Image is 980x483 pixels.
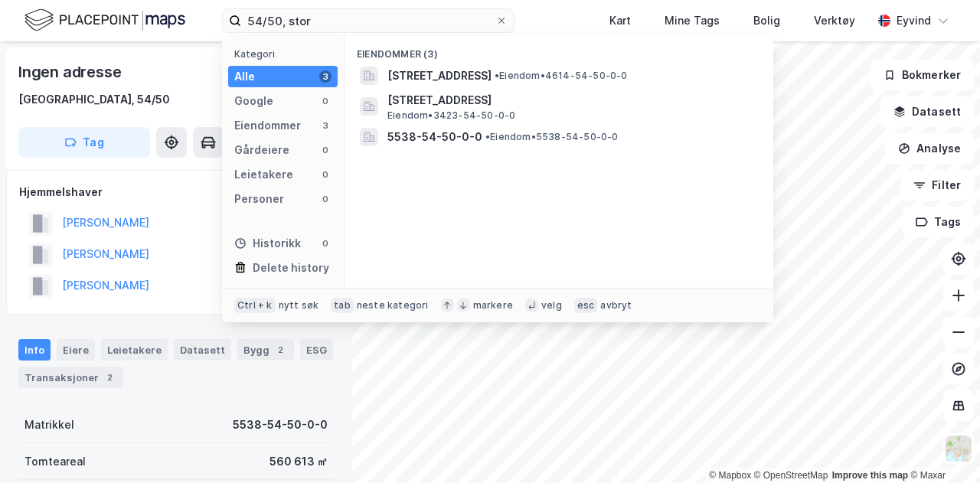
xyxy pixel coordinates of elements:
[101,339,168,361] div: Leietakere
[234,141,289,159] div: Gårdeiere
[387,67,492,85] span: [STREET_ADDRESS]
[387,91,755,109] span: [STREET_ADDRESS]
[18,339,51,361] div: Info
[18,90,170,109] div: [GEOGRAPHIC_DATA], 54/50
[319,144,332,156] div: 0
[387,128,482,146] span: 5538-54-50-0-0
[880,96,974,127] button: Datasett
[234,298,276,313] div: Ctrl + k
[57,339,95,361] div: Eiere
[574,298,598,313] div: esc
[19,183,333,201] div: Hjemmelshaver
[241,9,495,32] input: Søk på adresse, matrikkel, gårdeiere, leietakere eller personer
[871,60,974,90] button: Bokmerker
[18,127,150,158] button: Tag
[473,299,513,312] div: markere
[319,237,332,250] div: 0
[18,60,124,84] div: Ingen adresse
[319,70,332,83] div: 3
[237,339,294,361] div: Bygg
[345,36,773,64] div: Eiendommer (3)
[832,470,908,481] a: Improve this map
[903,410,980,483] div: Kontrollprogram for chat
[24,7,185,34] img: logo.f888ab2527a4732fd821a326f86c7f29.svg
[331,298,354,313] div: tab
[24,416,74,434] div: Matrikkel
[754,470,828,481] a: OpenStreetMap
[300,339,333,361] div: ESG
[495,70,628,82] span: Eiendom • 4614-54-50-0-0
[600,299,632,312] div: avbryt
[279,299,319,312] div: nytt søk
[485,131,619,143] span: Eiendom • 5538-54-50-0-0
[269,452,328,471] div: 560 613 ㎡
[234,92,273,110] div: Google
[234,116,301,135] div: Eiendommer
[319,168,332,181] div: 0
[234,190,284,208] div: Personer
[495,70,499,81] span: •
[234,165,293,184] div: Leietakere
[897,11,931,30] div: Eyvind
[903,410,980,483] iframe: Chat Widget
[485,131,490,142] span: •
[174,339,231,361] div: Datasett
[814,11,855,30] div: Verktøy
[387,109,515,122] span: Eiendom • 3423-54-50-0-0
[885,133,974,164] button: Analyse
[609,11,631,30] div: Kart
[233,416,328,434] div: 5538-54-50-0-0
[541,299,562,312] div: velg
[24,452,86,471] div: Tomteareal
[903,207,974,237] button: Tags
[102,370,117,385] div: 2
[234,234,301,253] div: Historikk
[319,119,332,132] div: 3
[900,170,974,201] button: Filter
[709,470,751,481] a: Mapbox
[319,193,332,205] div: 0
[357,299,429,312] div: neste kategori
[234,67,255,86] div: Alle
[234,48,338,60] div: Kategori
[253,259,329,277] div: Delete history
[753,11,780,30] div: Bolig
[18,367,123,388] div: Transaksjoner
[319,95,332,107] div: 0
[665,11,720,30] div: Mine Tags
[273,342,288,357] div: 2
